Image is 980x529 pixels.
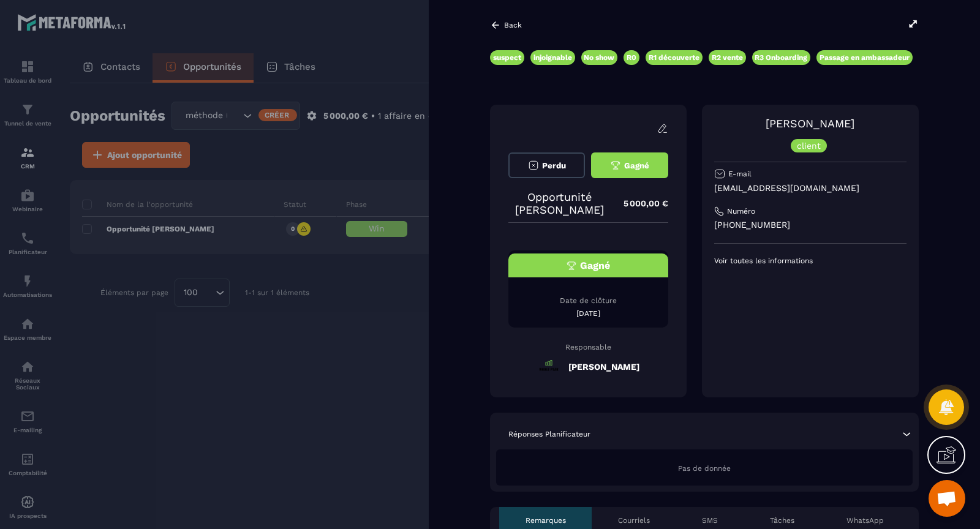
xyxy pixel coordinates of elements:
[508,309,668,318] p: [DATE]
[770,516,794,525] p: Tâches
[929,480,965,517] a: Ouvrir le chat
[627,53,636,62] p: R0
[727,206,755,216] p: Numéro
[766,117,854,130] a: [PERSON_NAME]
[591,152,668,178] button: Gagné
[508,190,611,216] p: Opportunité [PERSON_NAME]
[611,192,668,216] p: 5 000,00 €
[493,53,521,62] p: suspect
[624,161,649,170] span: Gagné
[846,516,884,525] p: WhatsApp
[504,21,522,29] p: Back
[508,296,668,306] p: Date de clôture
[584,53,614,62] p: No show
[580,260,610,271] span: Gagné
[728,169,752,179] p: E-mail
[508,152,585,178] button: Perdu
[533,53,572,62] p: injoignable
[755,53,807,62] p: R3 Onboarding
[526,516,566,525] p: Remarques
[820,53,910,62] p: Passage en ambassadeur
[797,141,821,150] p: client
[508,429,590,439] p: Réponses Planificateur
[678,464,731,473] span: Pas de donnée
[712,53,743,62] p: R2 vente
[568,362,639,372] h5: [PERSON_NAME]
[649,53,699,62] p: R1 découverte
[702,516,718,525] p: SMS
[714,182,907,194] p: [EMAIL_ADDRESS][DOMAIN_NAME]
[542,161,566,170] span: Perdu
[714,219,907,231] p: [PHONE_NUMBER]
[714,256,907,266] p: Voir toutes les informations
[508,343,668,351] p: Responsable
[618,516,650,525] p: Courriels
